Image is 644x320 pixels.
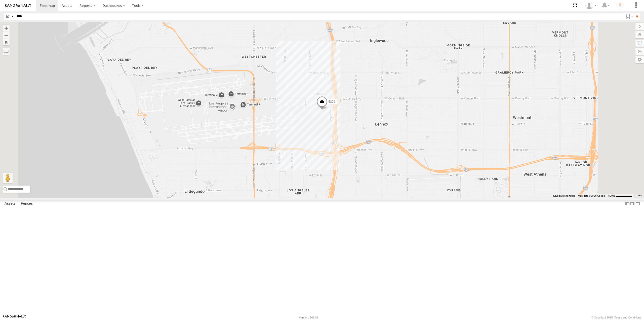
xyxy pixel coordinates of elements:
a: Terms (opens in new tab) [636,195,642,197]
a: Terms and Conditions [615,316,641,319]
button: Zoom Home [3,39,10,45]
i: ? [616,2,624,10]
div: Riley Bozanich [584,2,598,9]
div: © Copyright 2025 - [591,316,641,319]
label: Dock Summary Table to the Right [630,200,635,207]
a: Visit our Website [3,315,26,320]
label: Dock Summary Table to the Left [625,200,630,207]
span: 500 m [608,194,616,197]
img: rand-logo.svg [5,4,31,7]
label: Search Filter Options [623,13,634,20]
button: Drag Pegman onto the map to open Street View [3,173,13,183]
button: Map Scale: 500 m per 63 pixels [607,194,634,198]
button: Keyboard shortcuts [553,194,575,198]
div: Version: 308.01 [299,316,318,319]
span: 5329 [329,100,335,103]
label: Measure [3,48,10,55]
label: Fences [18,200,35,207]
label: Map Settings [635,56,644,63]
label: Assets [2,200,18,207]
label: Search Query [11,13,15,20]
button: Zoom out [3,31,10,39]
label: Hide Summary Table [635,200,640,207]
span: Map data ©2025 Google [578,194,605,197]
button: Zoom in [3,25,10,31]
